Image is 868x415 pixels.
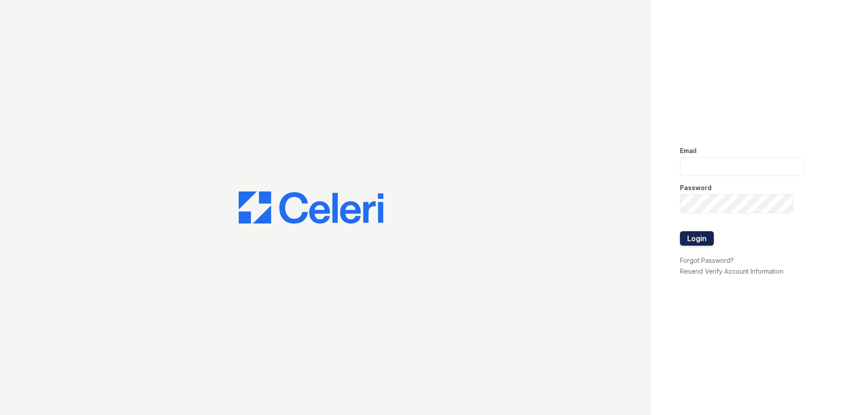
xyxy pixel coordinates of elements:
[680,146,697,155] label: Email
[680,183,712,192] label: Password
[680,256,734,264] a: Forgot Password?
[680,231,714,246] button: Login
[680,267,783,275] a: Resend Verify Account Information
[239,191,383,224] img: CE_Logo_Blue-a8612792a0a2168367f1c8372b55b34899dd931a85d93a1a3d3e32e68fde9ad4.png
